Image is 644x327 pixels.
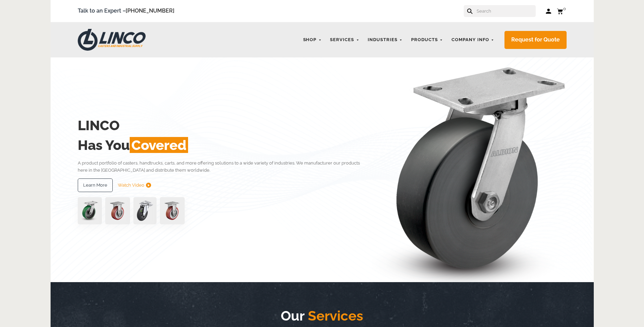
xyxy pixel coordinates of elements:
img: linco_caster [372,57,567,282]
a: Industries [364,33,406,47]
a: Watch Video [118,178,151,192]
span: Services [305,308,363,324]
h2: Has You [78,135,370,155]
p: A product portfolio of casters, handtrucks, carts, and more offering solutions to a wide variety ... [78,159,370,174]
span: Covered [130,137,188,153]
input: Search [476,5,536,17]
a: [PHONE_NUMBER] [126,7,174,14]
a: 0 [557,7,567,15]
img: subtract.png [146,183,151,188]
img: LINCO CASTERS & INDUSTRIAL SUPPLY [78,29,146,51]
span: 0 [563,6,566,11]
span: Talk to an Expert – [78,6,174,16]
a: Services [327,33,363,47]
h2: LINCO [78,116,370,135]
a: Company Info [448,33,498,47]
img: capture-59611-removebg-preview-1.png [160,197,185,224]
img: capture-59611-removebg-preview-1.png [105,197,130,224]
a: Learn More [78,178,113,192]
h2: Our [105,306,539,326]
a: Log in [546,8,552,15]
img: lvwpp200rst849959jpg-30522-removebg-preview-1.png [133,197,157,224]
a: Products [408,33,446,47]
a: Shop [300,33,325,47]
img: pn3orx8a-94725-1-1-.png [78,197,102,224]
a: Request for Quote [504,31,567,49]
